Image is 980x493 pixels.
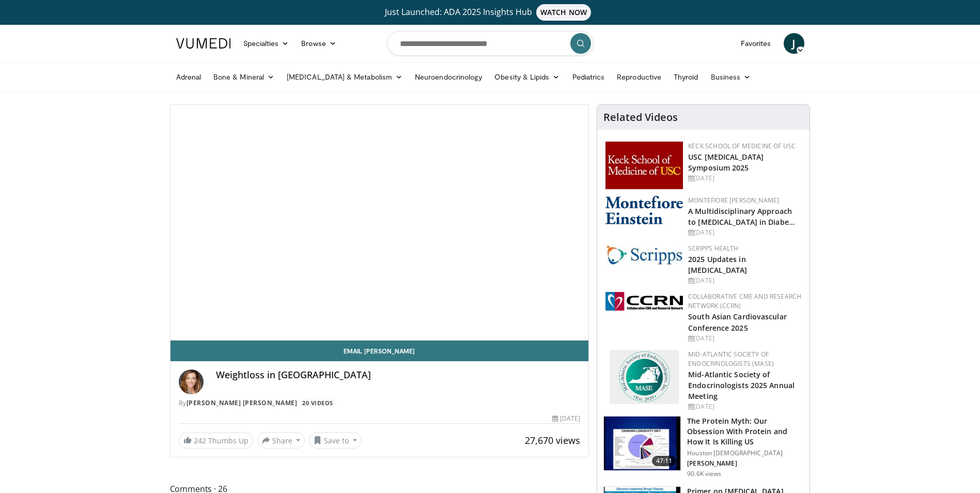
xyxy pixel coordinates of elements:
a: 242 Thumbs Up [179,433,253,449]
a: Favorites [735,33,777,54]
video-js: Video Player [170,105,589,341]
a: South Asian Cardiovascular Conference 2025 [688,312,787,332]
span: 242 [194,436,206,445]
a: Scripps Health [688,244,738,253]
a: Email [PERSON_NAME] [170,341,589,361]
img: VuMedi Logo [176,38,231,49]
a: 2025 Updates in [MEDICAL_DATA] [688,254,747,275]
a: Mid-Atlantic Society of Endocrinologists (MASE) [688,350,774,368]
a: Just Launched: ADA 2025 Insights HubWATCH NOW [178,4,803,21]
p: [PERSON_NAME] [687,459,803,468]
a: 47:11 The Protein Myth: Our Obsession With Protein and How It Is Killing US Houston [DEMOGRAPHIC_... [603,416,803,478]
a: Bone & Mineral [207,67,281,87]
img: a04ee3ba-8487-4636-b0fb-5e8d268f3737.png.150x105_q85_autocrop_double_scale_upscale_version-0.2.png [605,292,683,311]
h3: The Protein Myth: Our Obsession With Protein and How It Is Killing US [687,416,803,447]
div: [DATE] [688,228,801,237]
a: Collaborative CME and Research Network (CCRN) [688,292,801,310]
img: Avatar [179,369,204,394]
a: Business [705,67,757,87]
div: [DATE] [688,174,801,183]
a: Adrenal [170,67,208,87]
h4: Weightloss in [GEOGRAPHIC_DATA] [216,369,581,381]
a: Specialties [237,33,295,54]
a: Neuroendocrinology [409,67,488,87]
a: [MEDICAL_DATA] & Metabolism [281,67,409,87]
img: c9f2b0b7-b02a-4276-a72a-b0cbb4230bc1.jpg.150x105_q85_autocrop_double_scale_upscale_version-0.2.jpg [605,244,683,265]
h4: Related Videos [603,111,678,124]
a: Thyroid [667,67,705,87]
div: By [179,398,581,408]
a: Pediatrics [566,67,611,87]
a: A Multidisciplinary Approach to [MEDICAL_DATA] in Diabe… [688,206,795,227]
a: Mid-Atlantic Society of Endocrinologists 2025 Annual Meeting [688,369,795,401]
button: Share [257,432,305,449]
a: Browse [295,33,343,54]
a: Keck School of Medicine of USC [688,142,796,150]
img: f382488c-070d-4809-84b7-f09b370f5972.png.150x105_q85_autocrop_double_scale_upscale_version-0.2.png [610,350,679,404]
div: [DATE] [688,334,801,343]
span: WATCH NOW [536,4,591,21]
img: 7b941f1f-d101-407a-8bfa-07bd47db01ba.png.150x105_q85_autocrop_double_scale_upscale_version-0.2.jpg [605,142,683,189]
a: Obesity & Lipids [488,67,566,87]
p: 90.6K views [687,470,721,478]
a: USC [MEDICAL_DATA] Symposium 2025 [688,152,764,173]
div: [DATE] [688,402,801,411]
input: Search topics, interventions [387,31,594,56]
p: Houston [DEMOGRAPHIC_DATA] [687,449,803,457]
a: [PERSON_NAME] [PERSON_NAME] [186,398,298,407]
div: [DATE] [688,276,801,285]
a: 20 Videos [299,399,337,408]
a: Montefiore [PERSON_NAME] [688,196,779,205]
span: 27,670 views [525,434,580,446]
div: [DATE] [552,414,580,423]
button: Save to [309,432,362,449]
a: J [784,33,804,54]
img: b0142b4c-93a1-4b58-8f91-5265c282693c.png.150x105_q85_autocrop_double_scale_upscale_version-0.2.png [605,196,683,224]
a: Reproductive [611,67,667,87]
span: 47:11 [652,456,677,466]
img: b7b8b05e-5021-418b-a89a-60a270e7cf82.150x105_q85_crop-smart_upscale.jpg [604,417,680,470]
